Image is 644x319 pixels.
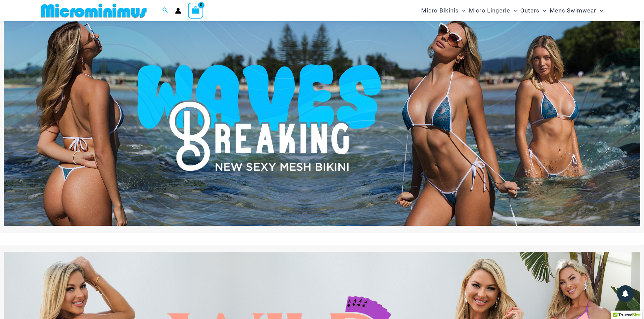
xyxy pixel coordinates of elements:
a: Micro LingerieMenu ToggleMenu Toggle [467,2,519,19]
a: View Shopping Cart, empty [188,3,204,18]
span: Micro Bikinis [421,2,459,19]
a: Micro BikinisMenu ToggleMenu Toggle [420,2,467,19]
span: Micro Lingerie [469,2,510,19]
a: OutersMenu ToggleMenu Toggle [519,2,548,19]
img: MM SHOP LOGO FLAT [38,3,149,18]
img: Waves Breaking Ocean Bikini Pack [4,10,640,226]
span: Menu Toggle [596,2,603,19]
span: Mens Swimwear [550,2,596,19]
span: Outers [520,2,540,19]
span: Menu Toggle [540,2,546,19]
nav: Site Navigation [419,1,606,20]
span: Menu Toggle [510,2,517,19]
a: Mens SwimwearMenu ToggleMenu Toggle [548,2,605,19]
span: Menu Toggle [459,2,466,19]
a: Search icon link [162,6,168,15]
a: Account icon link [175,8,181,14]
